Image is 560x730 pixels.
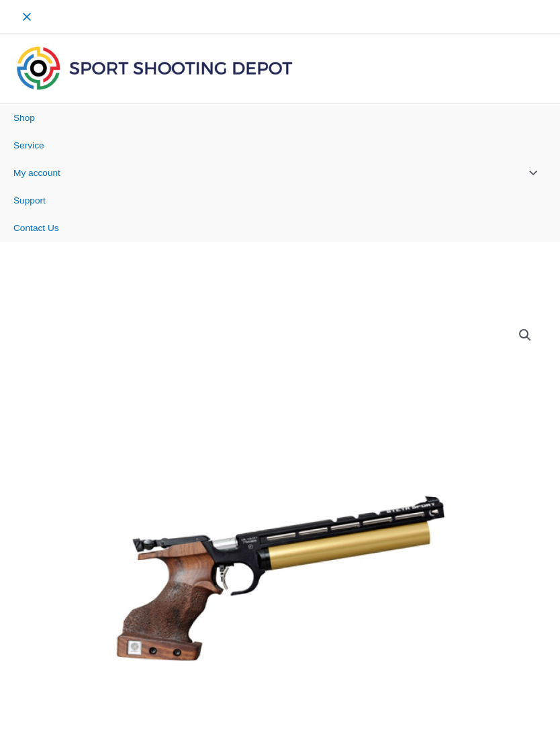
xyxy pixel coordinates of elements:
span: Support [13,195,46,206]
button: Toggle menu [513,159,547,188]
span: Contact Us [13,223,59,233]
button: Main menu toggle [13,3,40,30]
a: View full-screen image gallery [513,323,537,347]
span: My account [13,168,60,178]
span: Service [13,140,44,150]
span: Shop [13,113,35,123]
img: Sport Shooting Depot [13,43,295,93]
